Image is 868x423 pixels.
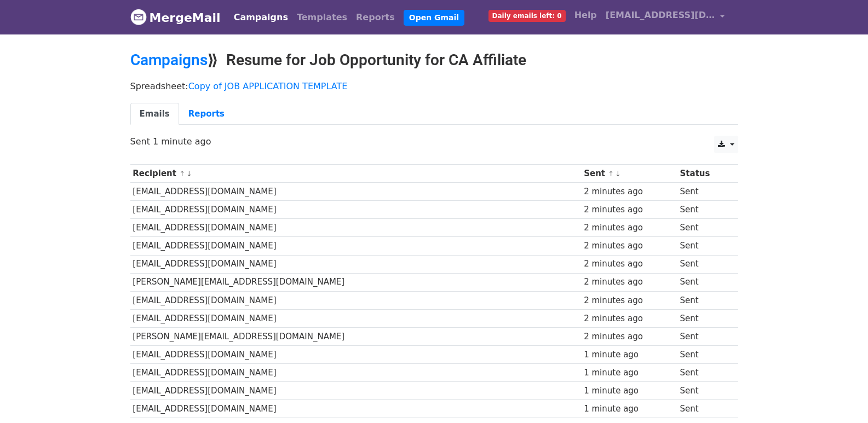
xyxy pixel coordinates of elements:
[404,10,464,26] a: Open Gmail
[677,364,730,382] td: Sent
[130,103,179,125] a: Emails
[677,165,730,183] th: Status
[606,9,715,22] span: [EMAIL_ADDRESS][DOMAIN_NAME]
[584,204,675,216] div: 2 minutes ago
[352,7,399,28] a: Reports
[130,80,738,92] p: Spreadsheet:
[581,165,677,183] th: Sent
[677,400,730,418] td: Sent
[584,276,675,288] div: 2 minutes ago
[584,331,675,343] div: 2 minutes ago
[130,219,582,237] td: [EMAIL_ADDRESS][DOMAIN_NAME]
[677,201,730,219] td: Sent
[130,9,147,25] img: MergeMail logo
[584,186,675,198] div: 2 minutes ago
[677,327,730,345] td: Sent
[677,346,730,364] td: Sent
[130,346,582,364] td: [EMAIL_ADDRESS][DOMAIN_NAME]
[130,6,221,29] a: MergeMail
[130,136,738,147] p: Sent 1 minute ago
[130,165,582,183] th: Recipient
[584,294,675,307] div: 2 minutes ago
[188,81,348,91] a: Copy of JOB APPLICATION TEMPLATE
[584,385,675,397] div: 1 minute ago
[584,367,675,379] div: 1 minute ago
[570,4,601,26] a: Help
[584,240,675,252] div: 2 minutes ago
[584,349,675,361] div: 1 minute ago
[484,4,570,26] a: Daily emails left: 0
[677,309,730,327] td: Sent
[229,7,292,28] a: Campaigns
[130,51,738,69] h2: ⟫ Resume for Job Opportunity for CA Affiliate
[130,291,582,309] td: [EMAIL_ADDRESS][DOMAIN_NAME]
[677,255,730,273] td: Sent
[130,255,582,273] td: [EMAIL_ADDRESS][DOMAIN_NAME]
[179,103,234,125] a: Reports
[677,183,730,201] td: Sent
[130,183,582,201] td: [EMAIL_ADDRESS][DOMAIN_NAME]
[130,51,208,69] a: Campaigns
[677,219,730,237] td: Sent
[186,170,192,178] a: ↓
[677,237,730,255] td: Sent
[130,400,582,418] td: [EMAIL_ADDRESS][DOMAIN_NAME]
[130,273,582,291] td: [PERSON_NAME][EMAIL_ADDRESS][DOMAIN_NAME]
[488,10,566,22] span: Daily emails left: 0
[677,273,730,291] td: Sent
[584,312,675,325] div: 2 minutes ago
[179,170,185,178] a: ↑
[615,170,621,178] a: ↓
[584,258,675,270] div: 2 minutes ago
[677,382,730,400] td: Sent
[130,201,582,219] td: [EMAIL_ADDRESS][DOMAIN_NAME]
[130,382,582,400] td: [EMAIL_ADDRESS][DOMAIN_NAME]
[130,364,582,382] td: [EMAIL_ADDRESS][DOMAIN_NAME]
[677,291,730,309] td: Sent
[584,222,675,234] div: 2 minutes ago
[130,237,582,255] td: [EMAIL_ADDRESS][DOMAIN_NAME]
[292,7,352,28] a: Templates
[584,403,675,415] div: 1 minute ago
[608,170,614,178] a: ↑
[130,327,582,345] td: [PERSON_NAME][EMAIL_ADDRESS][DOMAIN_NAME]
[130,309,582,327] td: [EMAIL_ADDRESS][DOMAIN_NAME]
[601,4,729,30] a: [EMAIL_ADDRESS][DOMAIN_NAME]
